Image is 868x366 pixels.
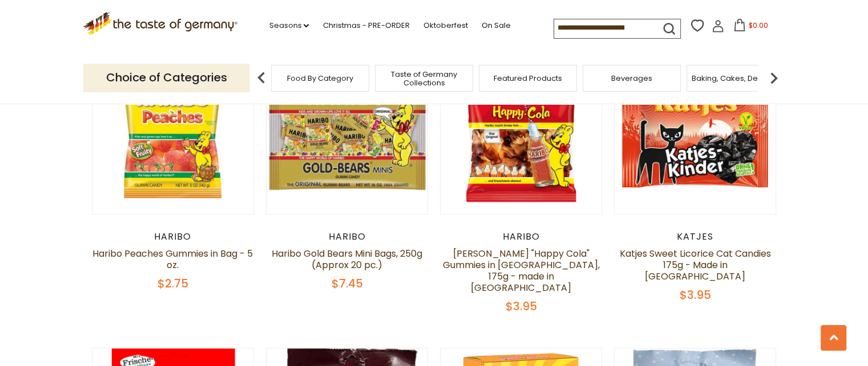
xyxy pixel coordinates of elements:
a: Haribo Peaches Gummies in Bag - 5 oz. [92,247,253,272]
img: Haribo "Happy Cola" Gummies in Bag, 175g - made in Germany [441,53,602,214]
span: $0.00 [748,20,768,30]
span: $7.45 [331,275,362,291]
div: Haribo [266,231,429,242]
a: Oktoberfest [423,19,467,32]
a: Haribo Gold Bears Mini Bags, 250g (Approx 20 pc.) [272,247,422,272]
span: $2.75 [158,275,188,291]
img: next arrow [762,67,785,89]
div: Katjes [614,231,777,242]
img: Haribo Peaches Gummies in Bag - 5 oz. [92,53,254,214]
img: Haribo Gold Bears Mini Bags, 250g (Approx 20 pc.) [267,53,428,214]
div: Haribo [92,231,255,242]
a: Katjes Sweet Licorice Cat Candies 175g - Made in [GEOGRAPHIC_DATA] [620,247,771,283]
a: Featured Products [494,74,562,83]
a: Seasons [269,19,309,32]
span: $3.95 [506,298,537,314]
img: Katjes Sweet Licorice Cat Candies 175g - Made in Germany [615,53,776,214]
a: On Sale [481,19,510,32]
div: Haribo [440,231,603,242]
a: Baking, Cakes, Desserts [692,74,780,83]
a: Food By Category [287,74,353,83]
a: Taste of Germany Collections [378,70,470,87]
span: $3.95 [680,287,711,303]
a: [PERSON_NAME] "Happy Cola" Gummies in [GEOGRAPHIC_DATA], 175g - made in [GEOGRAPHIC_DATA] [443,247,600,294]
p: Choice of Categories [83,64,250,92]
a: Beverages [611,74,652,83]
button: $0.00 [726,19,775,36]
a: Christmas - PRE-ORDER [322,19,409,32]
img: previous arrow [250,67,273,89]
